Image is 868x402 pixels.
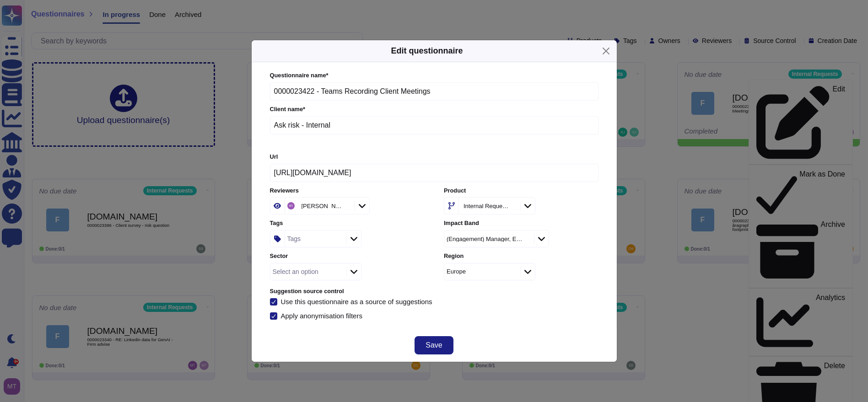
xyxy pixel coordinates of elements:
[426,342,442,349] span: Save
[464,203,509,209] div: Internal Requests
[281,298,432,305] div: Use this questionnaire as a source of suggestions
[270,154,598,160] label: Url
[391,45,463,57] h5: Edit questionnaire
[287,236,301,242] div: Tags
[270,82,598,101] input: Enter questionnaire name
[270,188,424,194] label: Reviewers
[444,220,598,226] label: Impact Band
[599,44,613,58] button: Close
[302,203,344,209] div: [PERSON_NAME]
[415,336,453,354] button: Save
[270,220,424,226] label: Tags
[270,73,598,79] label: Questionnaire name
[447,236,523,242] div: (Engagement) Manager, Expert
[287,202,295,209] img: user
[447,268,466,274] div: Europe
[270,116,598,134] input: Enter company name of the client
[270,107,598,113] label: Client name
[444,188,598,194] label: Product
[444,253,598,259] label: Region
[273,268,318,275] div: Select an option
[281,312,364,319] div: Apply anonymisation filters
[270,164,598,182] input: Online platform url
[270,253,424,259] label: Sector
[270,289,598,295] label: Suggestion source control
